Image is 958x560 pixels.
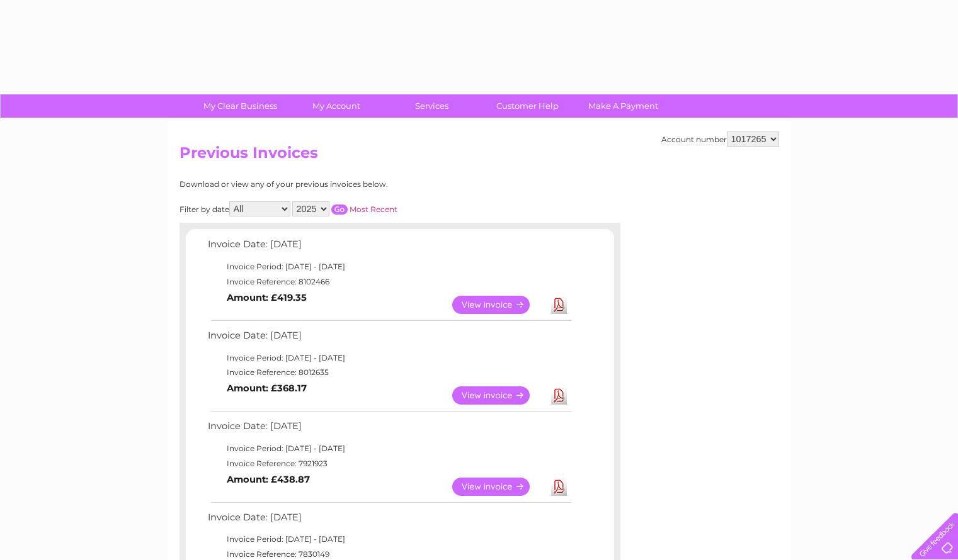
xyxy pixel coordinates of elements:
[205,441,573,456] td: Invoice Period: [DATE] - [DATE]
[205,509,573,532] td: Invoice Date: [DATE]
[205,274,573,289] td: Invoice Reference: 8102466
[476,94,579,118] a: Customer Help
[452,296,545,314] a: View
[205,456,573,471] td: Invoice Reference: 7921923
[227,292,307,303] b: Amount: £419.35
[205,327,573,350] td: Invoice Date: [DATE]
[227,383,307,394] b: Amount: £368.17
[188,94,292,118] a: My Clear Business
[205,350,573,366] td: Invoice Period: [DATE] - [DATE]
[205,418,573,441] td: Invoice Date: [DATE]
[180,180,510,189] div: Download or view any of your previous invoices below.
[571,94,675,118] a: Make A Payment
[205,532,573,547] td: Invoice Period: [DATE] - [DATE]
[452,386,545,405] a: View
[551,478,567,496] a: Download
[350,204,397,214] a: Most Recent
[452,478,545,496] a: View
[661,132,779,147] div: Account number
[551,296,567,314] a: Download
[205,365,573,380] td: Invoice Reference: 8012635
[227,474,310,485] b: Amount: £438.87
[180,201,510,216] div: Filter by date
[205,259,573,274] td: Invoice Period: [DATE] - [DATE]
[205,236,573,259] td: Invoice Date: [DATE]
[180,144,779,168] h2: Previous Invoices
[380,94,484,118] a: Services
[284,94,388,118] a: My Account
[551,386,567,405] a: Download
